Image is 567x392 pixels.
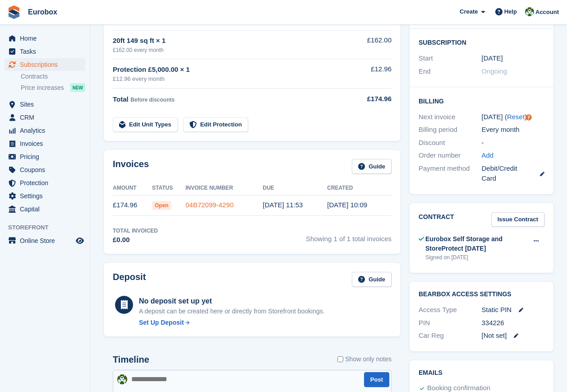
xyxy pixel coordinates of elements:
span: Subscriptions [20,58,74,71]
div: Signed on [DATE] [425,253,528,261]
div: Next invoice [419,112,482,122]
p: A deposit can be created here or directly from Storefront bookings. [139,307,325,316]
span: Analytics [20,124,74,137]
div: Discount [419,138,482,148]
a: Price increases NEW [21,83,85,93]
img: Lorna Russell [117,374,127,384]
a: menu [5,163,85,176]
a: Edit Unit Types [113,117,178,132]
div: £0.00 [113,235,158,245]
a: menu [5,111,85,124]
div: End [419,66,482,77]
h2: BearBox Access Settings [419,291,544,298]
div: - [482,138,545,148]
a: menu [5,45,85,58]
div: Tooltip anchor [525,113,533,121]
div: No deposit set up yet [139,296,325,307]
th: Created [327,181,392,196]
span: Online Store [20,234,74,247]
span: Total [113,95,129,103]
div: 20ft 149 sq ft × 1 [113,36,349,46]
span: Storefront [8,223,90,232]
div: £174.96 [349,94,392,104]
time: 2025-10-17 10:53:33 UTC [263,201,303,209]
span: Pricing [20,150,74,163]
div: Billing period [419,125,482,135]
h2: Contract [419,212,454,227]
span: Open [152,201,171,210]
input: Show only notes [337,355,343,364]
h2: Invoices [113,159,149,174]
a: Edit Protection [183,117,248,132]
div: Access Type [419,305,482,315]
span: Tasks [20,45,74,58]
div: Debit/Credit Card [482,163,545,184]
div: £12.96 every month [113,75,349,84]
label: Show only notes [337,355,392,364]
h2: Billing [419,96,544,105]
a: Issue Contract [491,212,544,227]
div: Eurobox Self Storage and StoreProtect [DATE] [425,234,528,253]
a: menu [5,203,85,215]
a: Contracts [21,72,85,81]
div: Protection £5,000.00 × 1 [113,65,349,75]
a: menu [5,58,85,71]
div: [DATE] ( ) [482,112,545,122]
h2: Timeline [113,355,149,365]
div: NEW [70,83,85,92]
th: Invoice Number [185,181,263,196]
span: Create [460,7,478,16]
span: Capital [20,203,74,215]
div: [Not set] [482,331,545,341]
a: menu [5,124,85,137]
img: stora-icon-8386f47178a22dfd0bd8f6a31ec36ba5ce8667c1dd55bd0f319d3a0aa187defe.svg [7,5,21,19]
span: Ongoing [482,67,507,75]
a: Eurobox [24,5,61,19]
span: Settings [20,190,74,202]
div: Every month [482,125,545,135]
a: Guide [352,159,392,174]
h2: Emails [419,369,544,377]
time: 2025-09-17 00:00:00 UTC [482,53,503,64]
a: menu [5,234,85,247]
span: Account [535,8,559,17]
span: Protection [20,177,74,189]
a: menu [5,32,85,45]
a: menu [5,177,85,189]
a: menu [5,190,85,202]
div: Payment method [419,163,482,184]
a: menu [5,150,85,163]
span: Price increases [21,84,64,92]
span: Invoices [20,137,74,150]
div: 334226 [482,318,545,328]
a: menu [5,98,85,111]
a: 04B72099-4290 [185,201,234,209]
div: £162.00 every month [113,46,349,54]
h2: Deposit [113,272,146,287]
button: Post [364,372,389,387]
h2: Subscription [419,37,544,47]
span: Coupons [20,163,74,176]
a: Set Up Deposit [139,318,325,327]
div: Start [419,53,482,64]
div: Total Invoiced [113,227,158,235]
span: Home [20,32,74,45]
a: Reset [507,113,525,121]
img: Lorna Russell [525,7,534,16]
th: Due [263,181,327,196]
th: Status [152,181,185,196]
div: PIN [419,318,482,328]
div: Static PIN [482,305,545,315]
td: £174.96 [113,195,152,215]
a: menu [5,137,85,150]
span: Help [504,7,517,16]
div: Car Reg [419,331,482,341]
a: Add [482,150,494,161]
td: £12.96 [349,59,392,89]
span: Showing 1 of 1 total invoices [306,227,392,245]
th: Amount [113,181,152,196]
td: £162.00 [349,30,392,59]
a: Guide [352,272,392,287]
span: Before discounts [130,97,175,103]
div: Order number [419,150,482,161]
